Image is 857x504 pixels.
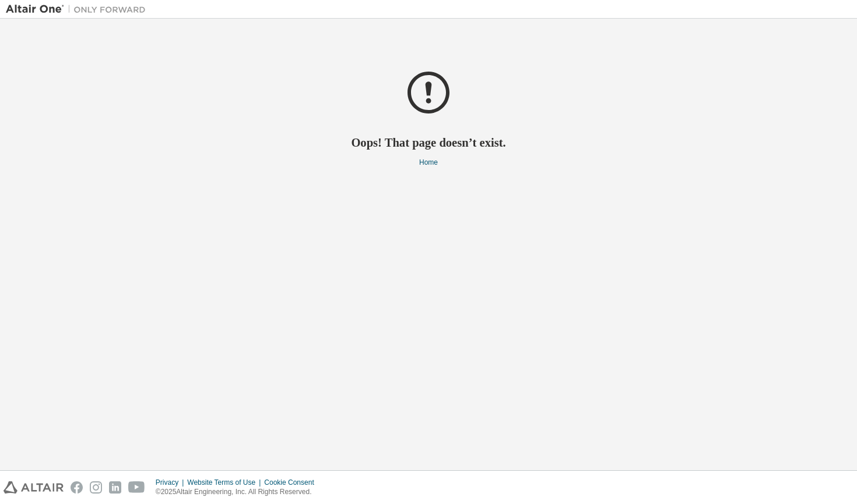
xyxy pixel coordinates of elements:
img: altair_logo.svg [3,481,64,494]
img: Altair One [6,3,152,15]
h2: Oops! That page doesn’t exist. [6,135,851,150]
p: © 2025 Altair Engineering, Inc. All Rights Reserved. [156,487,321,497]
img: youtube.svg [128,481,145,494]
div: Cookie Consent [264,478,321,487]
img: instagram.svg [90,481,102,494]
div: Privacy [156,478,187,487]
img: linkedin.svg [109,481,121,494]
div: Website Terms of Use [187,478,264,487]
img: facebook.svg [71,481,83,494]
a: Home [419,158,438,166]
